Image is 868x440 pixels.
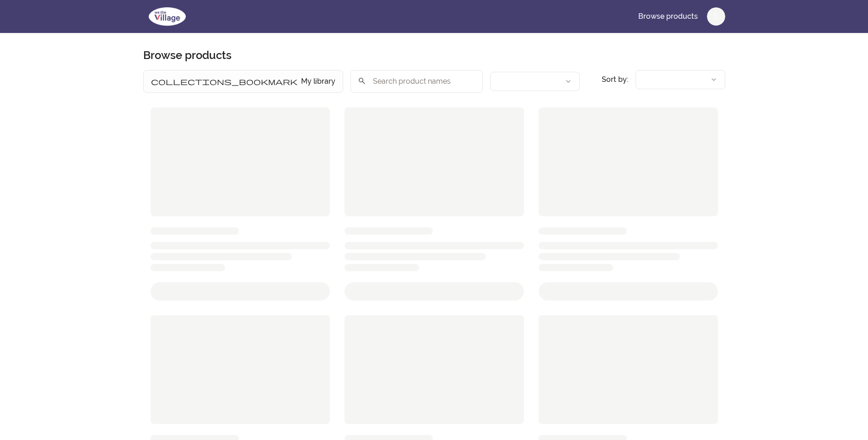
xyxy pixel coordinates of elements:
[707,7,725,26] button: E
[631,5,725,27] nav: Main
[143,48,232,63] h2: Browse products
[151,76,297,87] span: collections_bookmark
[350,70,483,93] input: Search product names
[631,5,705,27] a: Browse products
[602,75,628,84] span: Sort by:
[358,75,366,87] span: search
[490,72,580,91] button: Filter by author
[636,70,725,89] button: Product sort options
[143,5,191,27] img: We The Village logo
[143,70,343,93] button: Filter by My library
